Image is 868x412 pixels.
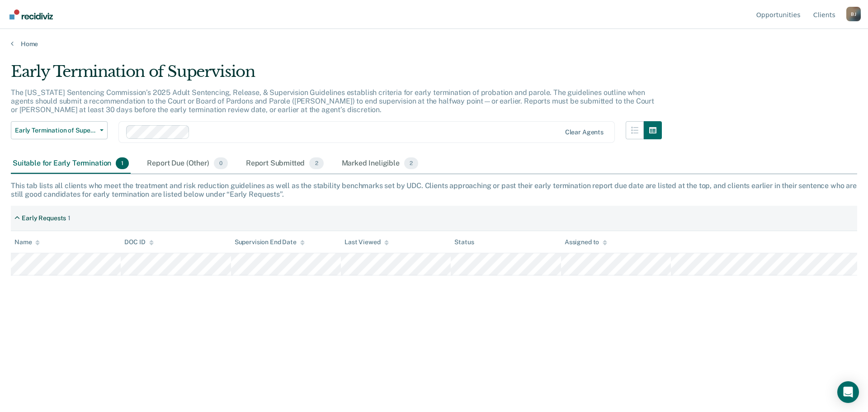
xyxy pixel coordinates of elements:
span: Early Termination of Supervision [15,127,96,134]
span: 2 [404,157,418,169]
span: 1 [116,157,129,169]
button: Early Termination of Supervision [11,121,108,139]
div: B J [846,7,861,21]
div: DOC ID [124,238,153,246]
button: Profile dropdown button [846,7,861,21]
div: Early Requests1 [11,211,74,226]
div: Marked Ineligible2 [340,154,420,174]
div: Supervision End Date [235,238,305,246]
div: Suitable for Early Termination1 [11,154,131,174]
img: Recidiviz [9,9,53,19]
span: 2 [309,157,323,169]
div: Early Termination of Supervision [11,62,662,88]
div: Name [14,238,40,246]
a: Home [11,40,857,48]
div: Early Requests [22,214,66,222]
div: Status [454,238,474,246]
div: 1 [68,214,71,222]
div: Last Viewed [344,238,388,246]
div: This tab lists all clients who meet the treatment and risk reduction guidelines as well as the st... [11,181,857,199]
div: Open Intercom Messenger [837,381,859,403]
div: Clear agents [565,128,604,136]
div: Report Submitted2 [244,154,325,174]
p: The [US_STATE] Sentencing Commission’s 2025 Adult Sentencing, Release, & Supervision Guidelines e... [11,88,654,114]
span: 0 [214,157,228,169]
div: Report Due (Other)0 [145,154,229,174]
div: Assigned to [565,238,607,246]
